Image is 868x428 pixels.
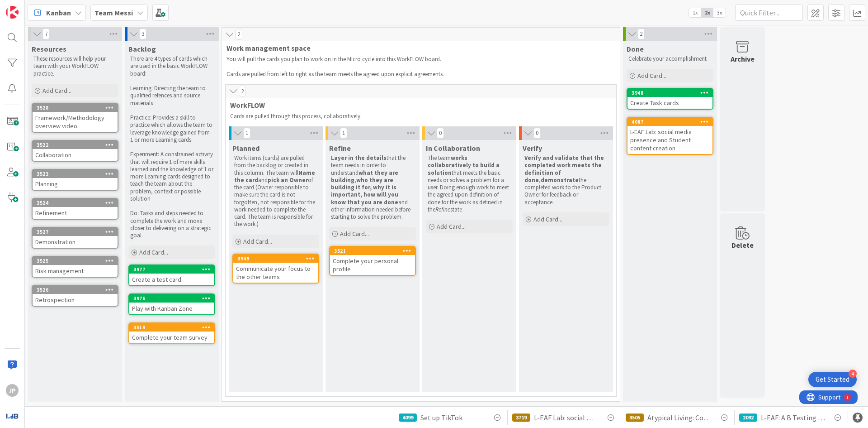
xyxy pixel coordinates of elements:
[761,412,825,423] span: L-EAF: A B Testing marketing messages for selling L-EAF
[331,169,400,184] strong: what they are building
[340,128,347,139] span: 1
[713,8,726,17] span: 3x
[627,89,712,109] div: 3948Create Task cards
[533,128,541,139] span: 0
[33,228,118,236] div: 3527
[37,200,118,206] div: 3524
[33,104,118,132] div: 3528Framework/Methodology overview video
[33,294,118,306] div: Retrospection
[426,144,480,153] span: In Collaboration
[437,128,444,139] span: 0
[37,105,118,111] div: 3528
[234,154,317,228] p: Work items (cards) are pulled from the backlog or created in this column. The team will and of th...
[524,154,605,184] strong: Verify and validate that the completed work meets the definition of done
[129,265,214,274] div: 3977
[33,55,117,77] p: These resources will help your team with your WorkFLOW practice.
[129,323,214,332] div: 3519
[524,154,608,206] p: , the completed work to the Product Owner for feedback or acceptance.
[329,144,351,153] span: Refine
[233,263,318,283] div: Communicate your focus to the other teams
[628,55,712,63] p: Celebrate your accomplishment
[233,255,318,283] div: 3949Communicate your focus to the other teams
[139,29,146,39] span: 3
[33,141,118,161] div: 3522Collaboration
[129,303,214,314] div: Play with Kanban Zone
[637,29,645,39] span: 2
[33,141,118,149] div: 3522
[46,7,71,18] span: Kanban
[129,274,214,285] div: Create a test card
[399,414,417,422] div: 4099
[130,114,213,144] p: Practice: Provides a skill to practice which allows the team to leverage knowledge gained from 1 ...
[731,240,754,250] div: Delete
[33,207,118,219] div: Refinement
[437,222,466,231] span: Add Card...
[230,113,612,120] p: Cards are pulled through this process, collaboratively.
[33,257,118,277] div: 3525Risk management
[331,154,414,221] p: that the team needs in order to understand , and other information needed before starting to solv...
[129,323,214,343] div: 3519Complete your team survey
[33,199,118,219] div: 3524Refinement
[637,72,666,80] span: Add Card...
[627,44,644,53] span: Done
[689,8,701,17] span: 1x
[647,412,712,423] span: Atypical Living: Conduct a website audit to identify improvements
[428,154,501,177] strong: works collaboratively to build a solution
[523,144,542,153] span: Verify
[626,414,644,422] div: 3505
[541,176,579,184] strong: demonstrate
[330,247,415,255] div: 3521
[330,247,415,275] div: 3521Complete your personal profile
[130,151,213,202] p: Experiment: A constrained activity that will require 1 of mare skills learned and the knowledge o...
[129,332,214,343] div: Complete your team survey
[133,324,214,331] div: 3519
[37,229,118,235] div: 3527
[731,53,755,64] div: Archive
[33,149,118,161] div: Collaboration
[139,248,168,256] span: Add Card...
[37,287,118,293] div: 3526
[233,255,318,263] div: 3949
[37,142,118,148] div: 3522
[334,248,415,254] div: 3521
[129,294,214,314] div: 3976Play with Kanban Zone
[816,375,849,384] div: Get Started
[133,295,214,302] div: 3976
[226,56,615,63] p: You will pull the cards you plan to work on in the Micro cycle into this WorkFLOW board.
[340,230,369,238] span: Add Card...
[226,43,609,53] span: Work management space
[234,169,316,184] strong: Name the card
[130,55,213,77] p: There are 4 types of cards which are used in the basic WorkFLOW board:
[627,97,712,109] div: Create Task cards
[33,112,118,132] div: Framework/Methodology overview video
[268,176,308,184] strong: pick an Owner
[42,87,71,95] span: Add Card...
[239,86,246,96] span: 2
[701,8,713,17] span: 2x
[627,118,712,154] div: 4087L-EAF Lab: social media presence and Student content creation
[133,266,214,273] div: 3977
[33,178,118,190] div: Planning
[6,409,19,422] img: avatar
[232,144,259,153] span: Planned
[94,8,133,17] b: Team Messi
[130,210,213,239] p: Do: Tasks and steps needed to complete the work and move closer to delivering on a strategic goal.
[6,384,19,397] div: JP
[534,412,598,423] span: L-EAF Lab: social media presence and Student content creation
[33,286,118,306] div: 3526Retrospection
[632,119,712,125] div: 4087
[129,265,214,285] div: 3977Create a test card
[33,265,118,277] div: Risk management
[32,44,66,53] span: Resources
[435,206,450,213] em: Refine
[33,104,118,112] div: 3528
[627,118,712,126] div: 4087
[37,171,118,177] div: 3523
[235,29,242,40] span: 2
[739,414,757,422] div: 2092
[129,294,214,303] div: 3976
[627,89,712,97] div: 3948
[420,412,462,423] span: Set up TikTok
[19,1,41,12] span: Support
[243,128,250,139] span: 1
